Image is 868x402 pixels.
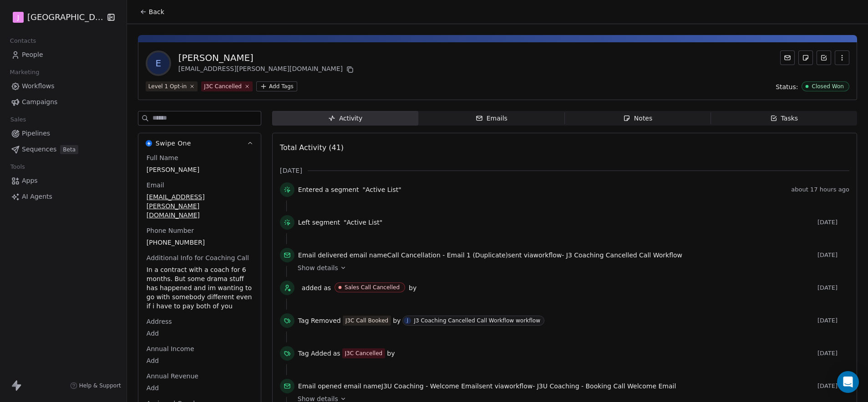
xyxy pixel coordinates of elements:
div: J3C Cancelled [204,82,242,90]
span: [PHONE_NUMBER] [147,238,253,247]
span: [DATE] [817,350,849,357]
span: added as [302,283,331,292]
a: Show details [298,263,843,272]
span: Swipe One [156,139,191,148]
span: [EMAIL_ADDRESS][PERSON_NAME][DOMAIN_NAME] [147,192,253,220]
a: Help & Support [70,382,121,389]
span: Tag Removed [298,316,341,325]
div: [PERSON_NAME] [178,51,355,64]
button: Add Tags [256,81,297,91]
span: Full Name [145,153,180,162]
div: J3C Cancelled [345,349,383,357]
span: J3U Coaching - Booking Call Welcome Email [537,382,676,390]
div: Emails [476,114,508,123]
span: by [409,283,416,292]
span: Left segment [298,218,340,227]
a: People [7,47,119,62]
span: Sequences [22,145,56,154]
div: Closed Won [812,83,844,90]
span: Tools [6,160,29,174]
button: J[GEOGRAPHIC_DATA] [11,10,100,25]
span: Phone Number [145,226,196,235]
span: [PERSON_NAME] [147,165,253,174]
a: Pipelines [7,126,119,141]
span: Status: [776,82,798,91]
div: Tasks [770,114,798,123]
span: "Active List" [363,185,401,194]
span: In a contract with a coach for 6 months. But some drama stuff has happened and im wanting to go w... [147,265,253,311]
span: [GEOGRAPHIC_DATA] [27,11,104,23]
span: email name sent via workflow - [298,251,682,260]
a: Campaigns [7,95,119,110]
span: Add [147,329,253,338]
span: Sales [6,113,30,126]
span: Workflows [22,81,55,91]
div: Notes [623,114,652,123]
a: SequencesBeta [7,142,119,157]
span: Beta [60,145,78,154]
span: Annual Income [145,344,196,353]
div: [EMAIL_ADDRESS][PERSON_NAME][DOMAIN_NAME] [178,64,355,75]
span: [DATE] [817,219,849,226]
div: Open Intercom Messenger [837,371,859,393]
div: J3C Call Booked [345,317,388,325]
span: Email [145,181,166,190]
span: People [22,50,43,60]
div: Level 1 Opt-in [148,82,187,90]
button: Back [134,4,170,20]
span: Call Cancellation - Email 1 (Duplicate) [387,251,508,259]
a: Workflows [7,79,119,94]
div: J [407,317,408,324]
div: J3 Coaching Cancelled Call Workflow workflow [414,317,540,324]
span: Total Activity (41) [280,143,344,152]
span: Tag Added [298,349,331,358]
a: Apps [7,173,119,188]
span: [DATE] [817,382,849,390]
span: Add [147,383,253,392]
span: [DATE] [280,166,302,175]
span: Email opened [298,382,342,390]
span: Apps [22,176,38,186]
span: Pipelines [22,129,50,138]
span: Annual Revenue [145,372,200,381]
span: Marketing [6,65,43,79]
span: as [333,349,340,358]
span: "Active List" [344,218,382,227]
span: Email delivered [298,251,347,259]
span: about 17 hours ago [791,186,849,193]
span: Add [147,356,253,365]
span: Campaigns [22,97,57,107]
span: E [147,52,169,74]
span: Address [145,317,174,326]
div: Sales Call Cancelled [345,284,400,291]
span: Show details [298,263,338,272]
span: Entered a segment [298,185,359,194]
span: [DATE] [817,317,849,324]
span: Additional Info for Coaching Call [145,253,251,262]
span: J3U Coaching - Welcome Email [381,382,479,390]
span: Contacts [6,34,40,48]
span: Help & Support [79,382,121,389]
span: [DATE] [817,284,849,291]
span: by [387,349,395,358]
span: J3 Coaching Cancelled Call Workflow [566,251,682,259]
span: email name sent via workflow - [298,382,676,391]
span: AI Agents [22,192,52,201]
span: J [17,13,19,22]
button: Swipe OneSwipe One [138,133,261,153]
span: by [393,316,401,325]
span: Back [149,7,164,16]
a: AI Agents [7,189,119,204]
span: [DATE] [817,251,849,259]
img: Swipe One [146,140,152,146]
